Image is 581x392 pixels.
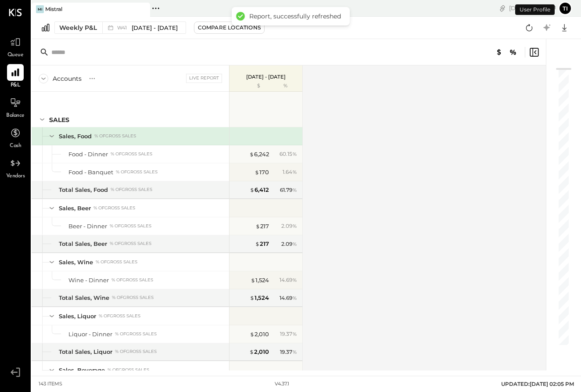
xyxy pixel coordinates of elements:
div: Accounts [53,74,82,83]
div: 61.79 [280,186,297,194]
div: 14.69 [280,294,297,302]
div: % of GROSS SALES [108,367,149,373]
div: Live Report [186,74,222,83]
div: Sales, Liquor [59,312,96,320]
span: UPDATED: [DATE] 02:05 PM [501,381,574,387]
div: % of GROSS SALES [116,169,158,175]
div: 2,010 [249,348,269,356]
span: Balance [6,112,25,120]
div: Sales, Beer [59,204,91,212]
div: 2,010 [250,330,269,338]
div: Total Sales, Liquor [59,348,112,356]
span: % [292,294,297,301]
div: 6,242 [249,150,269,158]
div: Beer - Dinner [68,222,107,230]
p: [DATE] - [DATE] [246,74,286,80]
span: % [292,222,297,229]
div: Food - Banquet [68,168,113,176]
span: $ [251,277,255,284]
div: 1.64 [283,168,297,176]
span: % [292,348,297,355]
a: Queue [0,34,30,59]
button: Compare Locations [194,22,265,34]
div: 1,524 [250,294,269,302]
span: $ [250,186,255,193]
div: Sales, Wine [59,258,93,266]
button: ti [558,1,572,15]
a: Cash [0,125,30,150]
div: Total Sales, Wine [59,294,109,302]
span: Queue [7,51,24,59]
div: 217 [255,240,269,248]
div: % of GROSS SALES [110,223,151,229]
div: % of GROSS SALES [115,331,157,337]
div: $ [234,83,269,90]
div: % of GROSS SALES [110,241,151,247]
div: % of GROSS SALES [93,205,135,211]
div: 6,412 [250,186,269,194]
span: $ [249,151,254,158]
div: 14.69 [280,276,297,284]
div: Total Sales, Beer [59,240,107,248]
span: % [292,168,297,175]
span: $ [250,294,255,301]
a: Vendors [0,155,30,180]
div: % of GROSS SALES [112,295,154,301]
span: P&L [11,82,21,90]
div: % of GROSS SALES [111,277,153,283]
span: $ [250,331,255,338]
span: $ [249,348,254,355]
div: 217 [255,222,269,230]
div: Mistral [45,5,62,13]
div: User Profile [515,4,555,15]
span: $ [255,240,260,247]
div: 19.37 [280,330,297,338]
span: [DATE] - [DATE] [132,24,178,32]
div: copy link [498,4,507,13]
div: % [271,83,300,90]
div: 60.15 [280,150,297,158]
div: Total Sales, Food [59,186,108,194]
span: Vendors [6,173,25,180]
div: % of GROSS SALES [115,349,157,355]
span: % [292,276,297,283]
div: Food - Dinner [68,150,108,158]
div: Wine - Dinner [68,276,109,284]
span: % [292,150,297,157]
button: Weekly P&L W41[DATE] - [DATE] [54,22,186,34]
div: Sales, Food [59,132,92,140]
div: 2.09 [281,222,297,230]
div: 1,524 [251,276,269,284]
div: Report, successfully refreshed [249,12,341,20]
div: 2.09 [281,240,297,248]
div: Compare Locations [198,24,261,31]
div: Sales, Beverage [59,366,105,374]
div: % of GROSS SALES [111,151,152,157]
div: v 4.37.1 [275,381,289,388]
div: Mi [36,5,44,13]
span: $ [255,223,260,230]
div: % of GROSS SALES [96,259,137,265]
div: % of GROSS SALES [94,133,136,139]
div: % of GROSS SALES [99,313,140,319]
span: W41 [117,25,129,30]
span: % [292,240,297,247]
div: 19.37 [280,348,297,356]
div: Weekly P&L [59,23,97,32]
div: [DATE] [509,4,556,12]
span: Cash [10,142,21,150]
div: 170 [255,168,269,176]
span: % [292,330,297,337]
div: % of GROSS SALES [111,187,152,193]
span: $ [255,169,259,176]
span: % [292,186,297,193]
a: Balance [0,94,30,120]
div: SALES [49,115,69,124]
div: 143 items [39,381,62,388]
a: P&L [0,64,30,90]
div: Liquor - Dinner [68,330,112,338]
